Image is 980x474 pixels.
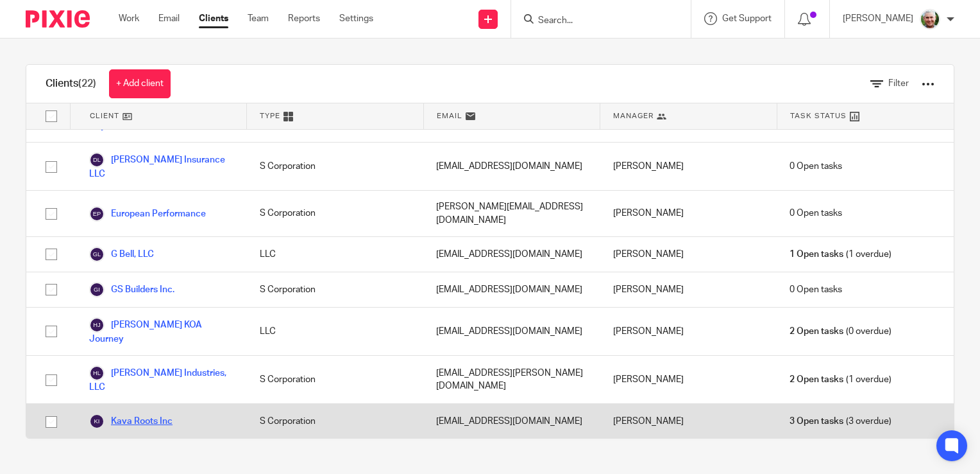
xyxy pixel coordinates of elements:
[247,356,424,403] div: S Corporation
[600,272,777,307] div: [PERSON_NAME]
[247,237,424,272] div: LLC
[26,10,90,28] img: Pixie
[89,282,105,297] img: svg%3E
[89,365,105,381] img: svg%3E
[790,373,843,386] span: 2 Open tasks
[790,248,843,261] span: 1 Open tasks
[600,308,777,355] div: [PERSON_NAME]
[89,414,173,429] a: Kava Roots Inc
[89,317,105,333] img: svg%3E
[89,206,105,222] img: svg%3E
[613,110,654,121] span: Manager
[158,12,180,25] a: Email
[89,317,234,346] a: [PERSON_NAME] KOA Journey
[199,12,228,25] a: Clients
[790,373,891,386] span: (1 overdue)
[46,77,96,91] h1: Clients
[423,272,600,307] div: [EMAIL_ADDRESS][DOMAIN_NAME]
[600,404,777,439] div: [PERSON_NAME]
[89,247,105,262] img: svg%3E
[423,308,600,355] div: [EMAIL_ADDRESS][DOMAIN_NAME]
[600,191,777,236] div: [PERSON_NAME]
[89,282,174,297] a: GS Builders Inc.
[888,79,909,88] span: Filter
[790,110,847,121] span: Task Status
[600,356,777,403] div: [PERSON_NAME]
[843,12,913,25] p: [PERSON_NAME]
[339,12,373,25] a: Settings
[39,104,63,128] input: Select all
[247,404,424,439] div: S Corporation
[89,365,234,394] a: [PERSON_NAME] Industries, LLC
[247,143,424,190] div: S Corporation
[600,143,777,190] div: [PERSON_NAME]
[260,110,280,121] span: Type
[600,237,777,272] div: [PERSON_NAME]
[423,404,600,439] div: [EMAIL_ADDRESS][DOMAIN_NAME]
[423,356,600,403] div: [EMAIL_ADDRESS][PERSON_NAME][DOMAIN_NAME]
[89,414,105,429] img: svg%3E
[437,110,462,121] span: Email
[89,152,234,180] a: [PERSON_NAME] Insurance LLC
[109,69,171,98] a: + Add client
[119,12,139,25] a: Work
[423,143,600,190] div: [EMAIL_ADDRESS][DOMAIN_NAME]
[247,191,424,236] div: S Corporation
[537,15,652,27] input: Search
[247,308,424,355] div: LLC
[248,12,269,25] a: Team
[89,152,105,168] img: svg%3E
[423,191,600,236] div: [PERSON_NAME][EMAIL_ADDRESS][DOMAIN_NAME]
[790,160,842,173] span: 0 Open tasks
[790,325,843,338] span: 2 Open tasks
[288,12,320,25] a: Reports
[722,14,772,23] span: Get Support
[790,207,842,220] span: 0 Open tasks
[247,272,424,307] div: S Corporation
[90,110,119,121] span: Client
[790,283,842,296] span: 0 Open tasks
[89,247,154,262] a: G Bell, LLC
[790,248,891,261] span: (1 overdue)
[790,415,891,428] span: (3 overdue)
[790,415,843,428] span: 3 Open tasks
[423,237,600,272] div: [EMAIL_ADDRESS][DOMAIN_NAME]
[89,206,206,222] a: European Performance
[790,325,891,338] span: (0 overdue)
[920,9,940,30] img: kim_profile.jpg
[78,78,96,89] span: (22)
